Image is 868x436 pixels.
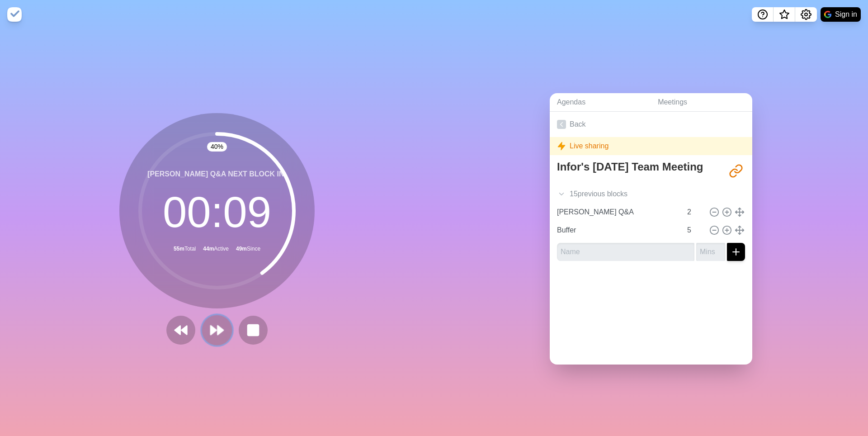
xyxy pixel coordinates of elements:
[553,203,682,221] input: Name
[651,93,752,112] a: Meetings
[824,11,831,18] img: google logo
[553,221,682,239] input: Name
[557,243,694,261] input: Name
[684,203,705,221] input: Mins
[795,7,817,22] button: Settings
[696,243,725,261] input: Mins
[684,221,705,239] input: Mins
[821,7,861,22] button: Sign in
[550,185,752,203] div: 15 previous block
[752,7,774,22] button: Help
[624,189,627,199] span: s
[774,7,795,22] button: What’s new
[550,93,651,112] a: Agendas
[727,162,745,180] button: Share link
[7,7,22,22] img: timeblocks logo
[550,112,752,137] a: Back
[550,137,752,155] div: Live sharing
